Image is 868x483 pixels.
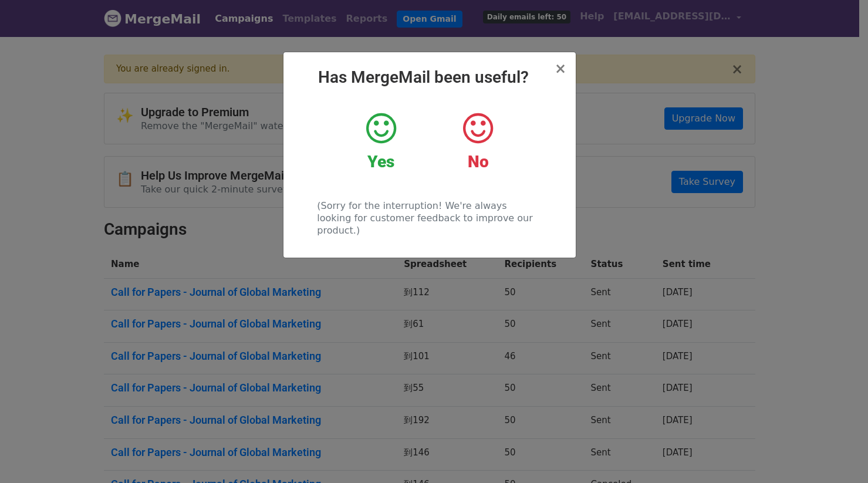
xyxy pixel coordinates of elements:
h2: Has MergeMail been useful? [293,67,566,87]
button: Close [555,62,566,76]
p: (Sorry for the interruption! We're always looking for customer feedback to improve our product.) [317,200,542,237]
a: No [438,111,518,172]
strong: No [468,152,489,171]
a: Yes [342,111,421,172]
strong: Yes [367,152,394,171]
span: × [555,60,566,77]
